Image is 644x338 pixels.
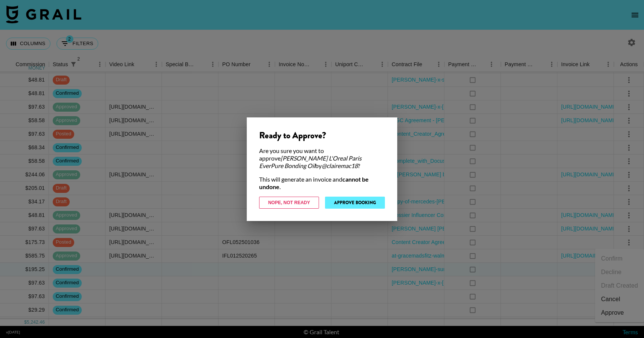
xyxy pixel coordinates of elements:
[259,147,385,170] div: Are you sure you want to approve by ?
[259,176,385,191] div: This will generate an invoice and .
[259,155,362,169] em: [PERSON_NAME] L'Oreal Paris EverPure Bonding Oil
[259,176,369,190] strong: cannot be undone
[259,197,319,209] button: Nope, Not Ready
[322,162,358,169] em: @ clairemac18
[259,130,385,141] div: Ready to Approve?
[325,197,385,209] button: Approve Booking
